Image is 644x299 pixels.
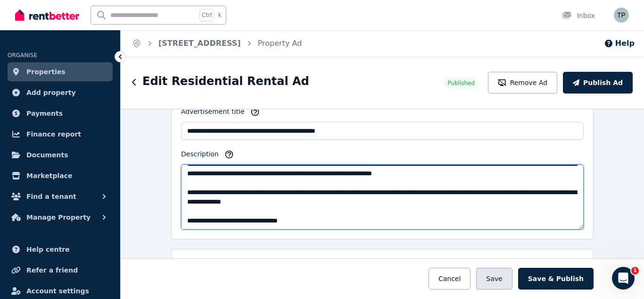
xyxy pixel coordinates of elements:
[26,244,70,255] span: Help centre
[121,30,313,57] nav: Breadcrumb
[15,8,79,22] img: RentBetter
[447,79,475,87] span: Published
[199,9,214,21] span: Ctrl
[563,72,633,94] button: Publish Ad
[26,128,81,140] span: Finance report
[26,212,91,223] span: Manage Property
[476,268,512,290] button: Save
[8,208,113,227] button: Manage Property
[181,149,219,162] label: Description
[181,107,245,120] label: Advertisement title
[612,267,635,290] iframe: Intercom live chat
[26,265,78,276] span: Refer a friend
[158,39,241,48] a: [STREET_ADDRESS]
[258,39,302,48] a: Property Ad
[8,187,113,206] button: Find a tenant
[604,38,635,49] button: Help
[218,11,221,19] span: k
[429,268,471,290] button: Cancel
[8,62,113,81] a: Properties
[142,74,309,89] h1: Edit Residential Rental Ad
[26,87,76,98] span: Add property
[8,125,113,144] a: Finance report
[26,66,66,77] span: Properties
[8,240,113,259] a: Help centre
[8,52,37,59] span: ORGANISE
[488,72,557,94] button: Remove Ad
[8,261,113,280] a: Refer a friend
[26,285,89,297] span: Account settings
[8,104,113,123] a: Payments
[26,170,72,181] span: Marketplace
[26,108,63,119] span: Payments
[631,267,639,274] span: 1
[8,166,113,185] a: Marketplace
[26,191,76,202] span: Find a tenant
[8,145,113,164] a: Documents
[26,149,68,161] span: Documents
[562,11,595,20] div: Inbox
[8,83,113,102] a: Add property
[614,8,629,23] img: Tamara Pratt
[518,268,594,290] button: Save & Publish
